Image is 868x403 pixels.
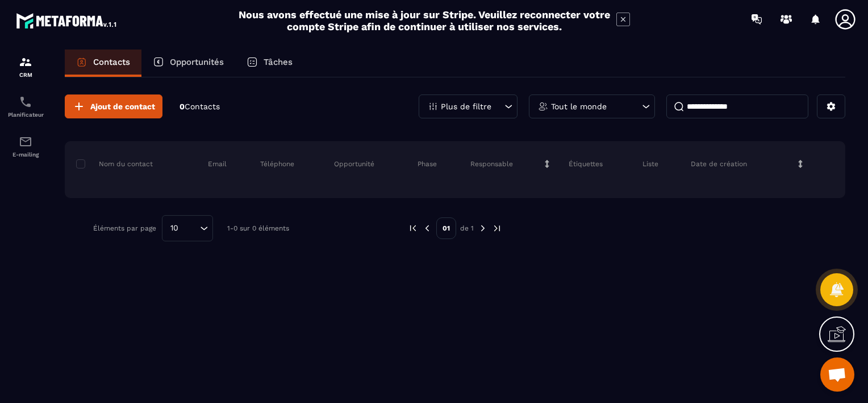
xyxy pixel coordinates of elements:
p: Nom du contact [76,159,153,168]
p: Opportunité [334,159,374,168]
p: 01 [436,217,456,239]
p: Étiquettes [569,159,603,168]
p: Plus de filtre [441,102,491,110]
p: Email [208,159,227,168]
h2: Nous avons effectué une mise à jour sur Stripe. Veuillez reconnecter votre compte Stripe afin de ... [238,9,611,32]
p: Phase [418,159,437,168]
p: Planificateur [3,112,48,118]
img: logo [16,10,118,31]
p: Opportunités [170,57,224,67]
p: E-mailing [3,151,48,158]
a: formationformationCRM [3,47,48,87]
p: Éléments par page [93,224,156,232]
img: prev [422,223,432,233]
img: formation [19,55,32,69]
p: 1-0 sur 0 éléments [227,224,289,232]
a: Contacts [65,50,141,77]
p: Responsable [470,159,513,168]
img: scheduler [19,95,32,109]
img: email [19,135,32,149]
a: Tâches [235,50,304,77]
p: Tout le monde [551,102,607,110]
a: Opportunités [141,50,235,77]
img: next [478,223,488,233]
img: prev [408,223,418,233]
a: schedulerschedulerPlanificateur [3,87,48,126]
a: Ouvrir le chat [820,357,854,392]
div: Search for option [162,215,213,241]
p: Téléphone [260,159,294,168]
p: 0 [180,101,220,112]
span: 10 [166,222,182,235]
p: Date de création [691,159,747,168]
button: Ajout de contact [65,94,162,118]
p: Liste [642,159,658,168]
p: Tâches [264,57,293,67]
input: Search for option [182,222,197,235]
img: next [492,223,502,233]
p: CRM [3,72,48,78]
p: Contacts [93,57,130,67]
span: Ajout de contact [90,101,155,112]
a: emailemailE-mailing [3,126,48,166]
span: Contacts [185,102,220,111]
p: de 1 [460,224,474,233]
